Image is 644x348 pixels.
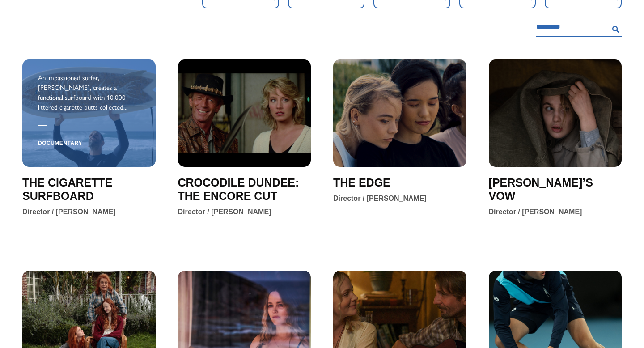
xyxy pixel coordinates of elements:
input: Search Filter [536,17,609,37]
div: Director / [PERSON_NAME] [178,207,271,217]
span: Documentary [38,133,82,154]
div: An impassioned surfer, [PERSON_NAME], creates a functional surfboard with 10,000 littered cigaret... [38,72,140,112]
div: Director / [PERSON_NAME] [489,207,582,217]
a: CROCODILE DUNDEE: THE ENCORE CUT [178,176,311,203]
div: Director / [PERSON_NAME] [333,194,427,204]
a: THE EDGE [333,176,390,189]
a: THE CIGARETTE SURFBOARD [22,176,156,203]
div: Director / [PERSON_NAME] [22,207,116,217]
a: [PERSON_NAME]’S VOW [489,176,622,203]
